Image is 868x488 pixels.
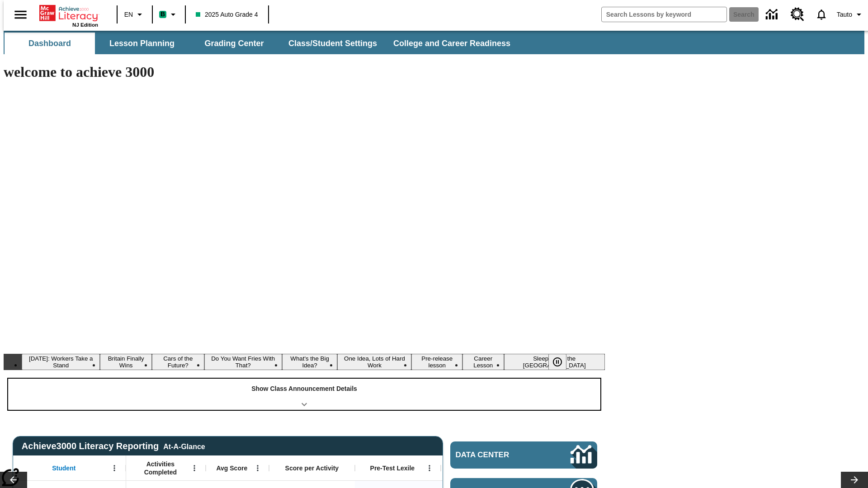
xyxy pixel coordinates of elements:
div: SubNavbar [4,33,519,54]
span: EN [124,10,133,19]
button: Slide 2 Britain Finally Wins [100,354,151,370]
a: Data Center [760,2,785,27]
button: Slide 9 Sleepless in the Animal Kingdom [504,354,605,370]
span: Student [52,464,75,472]
button: Slide 4 Do You Want Fries With That? [204,354,282,370]
div: Show Class Announcement Details [8,379,600,410]
span: Activities Completed [131,460,190,476]
button: Slide 1 Labor Day: Workers Take a Stand [22,354,100,370]
span: Achieve3000 Literacy Reporting [22,441,205,451]
button: Open Menu [188,461,201,475]
button: Slide 5 What's the Big Idea? [282,354,338,370]
button: Open side menu [7,1,34,28]
button: Open Menu [423,461,436,475]
span: NJ Edition [72,22,98,28]
button: Grading Center [189,33,279,54]
button: Language: EN, Select a language [120,6,149,23]
div: At-A-Glance [163,441,205,451]
button: Profile/Settings [833,6,868,23]
button: Lesson carousel, Next [841,472,868,488]
button: Dashboard [5,33,95,54]
a: Data Center [450,441,597,469]
button: Slide 3 Cars of the Future? [152,354,204,370]
button: Slide 6 One Idea, Lots of Hard Work [337,354,411,370]
span: B [160,9,165,20]
button: Slide 7 Pre-release lesson [411,354,462,370]
button: Open Menu [108,461,121,475]
button: Lesson Planning [97,33,187,54]
a: Home [39,4,98,22]
input: search field [602,7,726,22]
span: Score per Activity [285,464,339,472]
button: Slide 8 Career Lesson [462,354,504,370]
button: Pause [548,354,566,370]
div: Pause [548,354,576,370]
h1: welcome to achieve 3000 [4,64,605,80]
button: Boost Class color is mint green. Change class color [156,6,182,23]
button: College and Career Readiness [386,33,518,54]
button: Class/Student Settings [281,33,384,54]
a: Notifications [810,3,833,26]
div: Home [39,3,98,28]
button: Open Menu [251,461,264,475]
span: Tauto [837,10,852,19]
span: Avg Score [216,464,247,472]
p: Show Class Announcement Details [251,384,357,394]
div: SubNavbar [4,31,864,54]
span: Pre-Test Lexile [370,464,415,472]
span: Data Center [456,450,540,460]
span: 2025 Auto Grade 4 [196,10,258,19]
a: Resource Center, Will open in new tab [785,2,810,27]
